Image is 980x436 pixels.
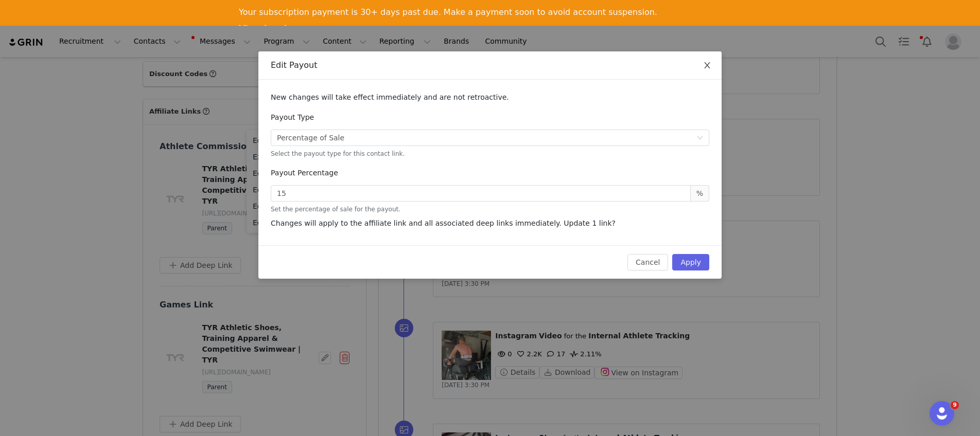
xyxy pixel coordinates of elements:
[271,218,709,229] p: Changes will apply to the affiliate link and all associated deep links immediately. Update 1 link?
[691,185,709,202] span: %
[672,254,709,270] button: Apply
[693,51,722,80] button: Close
[627,254,668,270] button: Cancel
[930,401,954,426] iframe: Intercom live chat
[271,92,709,103] p: New changes will take effect immediately and are not retroactive.
[271,147,709,158] div: Select the payout type for this contact link.
[239,24,302,35] a: View Invoices
[271,203,709,214] div: Set the percentage of sale for the payout.
[271,60,709,71] div: Edit Payout
[8,8,423,20] body: Rich Text Area. Press ALT-0 for help.
[703,61,711,69] i: icon: close
[951,401,959,409] span: 9
[239,7,657,17] div: Your subscription payment is 30+ days past due. Make a payment soon to avoid account suspension.
[697,135,703,142] i: icon: down
[271,169,343,177] label: Payout Percentage
[277,130,344,146] div: Percentage of Sale
[271,113,319,121] label: Payout Type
